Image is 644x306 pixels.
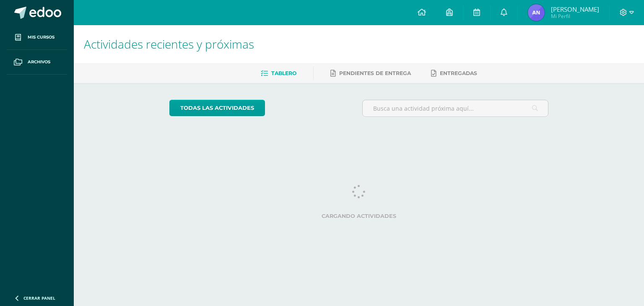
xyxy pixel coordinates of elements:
span: Actividades recientes y próximas [84,36,254,52]
span: Pendientes de entrega [339,70,411,76]
input: Busca una actividad próxima aquí... [363,100,548,117]
a: Pendientes de entrega [330,67,411,80]
img: 13ea4ece072f889d34f8cfc4a602890e.png [528,4,545,21]
a: Entregadas [431,67,477,80]
a: Tablero [261,67,296,80]
span: Mis cursos [28,34,55,41]
span: Mi Perfil [551,13,599,20]
a: todas las Actividades [169,100,265,116]
span: Archivos [28,59,50,65]
span: Tablero [271,70,296,76]
span: Cerrar panel [23,295,55,301]
span: [PERSON_NAME] [551,5,599,13]
a: Mis cursos [7,25,67,50]
label: Cargando actividades [169,213,549,219]
span: Entregadas [440,70,477,76]
a: Archivos [7,50,67,75]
